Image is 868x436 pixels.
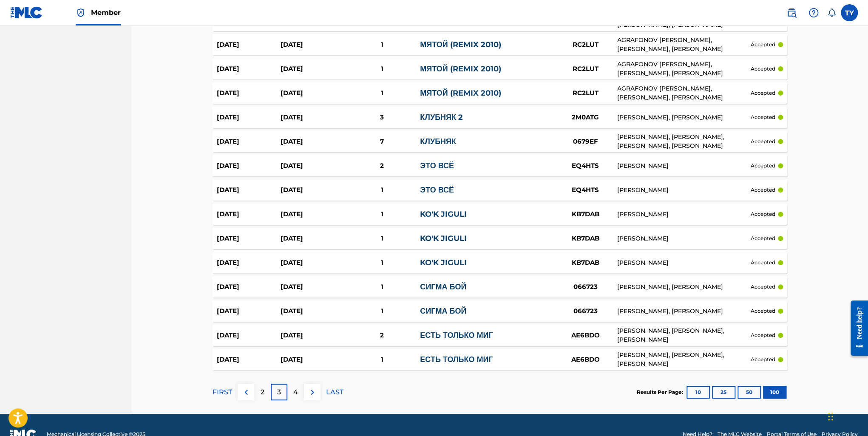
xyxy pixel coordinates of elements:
[280,258,343,268] div: [DATE]
[553,88,617,98] div: RC2LUT
[751,138,775,145] p: accepted
[10,6,43,19] img: MLC Logo
[217,355,280,365] div: [DATE]
[783,4,800,21] a: Public Search
[420,113,463,122] a: КЛУБНЯК 2
[217,161,280,171] div: [DATE]
[751,162,775,170] p: accepted
[751,356,775,363] p: accepted
[261,387,264,397] p: 2
[751,235,775,242] p: accepted
[617,234,751,243] div: [PERSON_NAME]
[763,386,786,399] button: 100
[751,113,775,121] p: accepted
[553,40,617,50] div: RC2LUT
[420,306,466,316] a: СИГМА БОЙ
[420,258,467,267] a: KO'K JIGULI
[344,88,420,98] div: 1
[751,41,775,48] p: accepted
[617,186,751,195] div: [PERSON_NAME]
[307,387,318,397] img: right
[326,387,343,397] p: LAST
[553,113,617,122] div: 2M0ATG
[617,307,751,316] div: [PERSON_NAME], [PERSON_NAME]
[617,60,751,78] div: AGRAFONOV [PERSON_NAME], [PERSON_NAME], [PERSON_NAME]
[553,258,617,268] div: KB7DAB
[217,185,280,195] div: [DATE]
[786,8,797,18] img: search
[751,210,775,218] p: accepted
[553,234,617,243] div: KB7DAB
[91,8,121,17] span: Member
[420,234,467,243] a: KO'K JIGULI
[751,283,775,291] p: accepted
[751,331,775,339] p: accepted
[751,307,775,315] p: accepted
[617,258,751,267] div: [PERSON_NAME]
[828,404,833,429] div: Перетащить
[344,306,420,316] div: 1
[637,388,685,396] p: Results Per Page:
[617,36,751,54] div: AGRAFONOV [PERSON_NAME], [PERSON_NAME], [PERSON_NAME]
[344,161,420,171] div: 2
[241,387,251,397] img: left
[280,234,343,243] div: [DATE]
[280,331,343,340] div: [DATE]
[825,395,868,436] iframe: Chat Widget
[344,64,420,74] div: 1
[420,355,493,364] a: ЕСТЬ ТОЛЬКО МИГ
[844,294,868,362] iframe: Resource Center
[280,113,343,122] div: [DATE]
[420,282,466,292] a: СИГМА БОЙ
[553,282,617,292] div: 066723
[344,113,420,122] div: 3
[712,386,735,399] button: 25
[805,4,822,21] div: Help
[217,40,280,50] div: [DATE]
[280,88,343,98] div: [DATE]
[553,161,617,171] div: EQ4HTS
[277,387,281,397] p: 3
[344,331,420,340] div: 2
[617,326,751,344] div: [PERSON_NAME], [PERSON_NAME], [PERSON_NAME]
[280,161,343,171] div: [DATE]
[280,64,343,74] div: [DATE]
[751,89,775,97] p: accepted
[420,64,501,74] a: МЯТОЙ (REMIX 2010)
[344,282,420,292] div: 1
[420,161,454,170] a: ЭТО ВСЁ
[808,8,819,18] img: help
[420,137,456,146] a: КЛУБНЯК
[217,210,280,219] div: [DATE]
[553,210,617,219] div: KB7DAB
[841,4,858,21] div: User Menu
[751,186,775,194] p: accepted
[344,210,420,219] div: 1
[280,137,343,147] div: [DATE]
[617,351,751,368] div: [PERSON_NAME], [PERSON_NAME], [PERSON_NAME]
[617,133,751,150] div: [PERSON_NAME], [PERSON_NAME], [PERSON_NAME], [PERSON_NAME]
[617,161,751,170] div: [PERSON_NAME]
[213,387,232,397] p: FIRST
[827,8,836,17] div: Notifications
[344,355,420,365] div: 1
[420,331,493,340] a: ЕСТЬ ТОЛЬКО МИГ
[280,210,343,219] div: [DATE]
[420,185,454,195] a: ЭТО ВСЁ
[420,40,501,49] a: МЯТОЙ (REMIX 2010)
[553,355,617,365] div: AE6BDO
[280,355,343,365] div: [DATE]
[217,282,280,292] div: [DATE]
[76,8,86,18] img: Top Rightsholder
[420,88,501,98] a: МЯТОЙ (REMIX 2010)
[751,65,775,73] p: accepted
[280,185,343,195] div: [DATE]
[280,306,343,316] div: [DATE]
[617,113,751,122] div: [PERSON_NAME], [PERSON_NAME]
[751,259,775,266] p: accepted
[293,387,298,397] p: 4
[617,210,751,219] div: [PERSON_NAME]
[617,283,751,292] div: [PERSON_NAME], [PERSON_NAME]
[344,185,420,195] div: 1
